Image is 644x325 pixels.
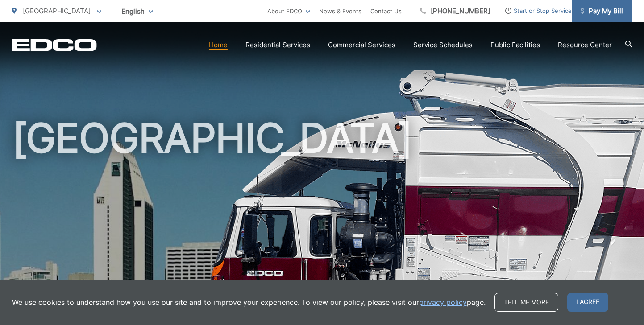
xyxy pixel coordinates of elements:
a: Public Facilities [490,40,540,50]
p: We use cookies to understand how you use our site and to improve your experience. To view our pol... [12,297,486,308]
a: privacy policy [419,297,467,308]
span: I agree [567,293,608,312]
a: Resource Center [558,40,612,50]
span: English [115,4,160,19]
span: [GEOGRAPHIC_DATA] [23,7,91,15]
a: News & Events [319,6,361,16]
a: Tell me more [494,293,558,312]
span: Pay My Bill [581,6,623,16]
a: About EDCO [267,6,310,16]
a: EDCD logo. Return to the homepage. [12,39,97,51]
a: Service Schedules [413,40,473,50]
a: Home [209,40,228,50]
a: Commercial Services [328,40,395,50]
a: Residential Services [245,40,310,50]
a: Contact Us [370,6,402,16]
